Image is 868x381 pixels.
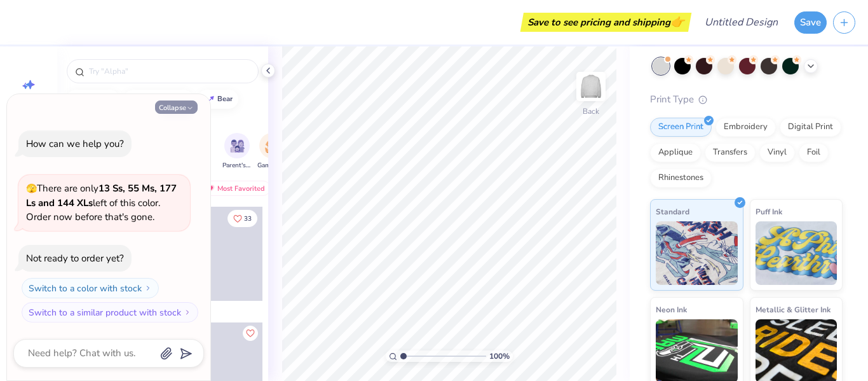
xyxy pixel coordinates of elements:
[199,181,271,196] div: Most Favorited
[799,143,829,162] div: Foil
[650,118,712,137] div: Screen Print
[257,133,287,170] div: filter for Game Day
[26,182,177,223] span: There are only left of this color. Order now before that's gone.
[67,90,119,109] button: football
[198,90,238,109] button: bear
[155,100,198,114] button: Collapse
[222,133,252,170] div: filter for Parent's Weekend
[26,183,37,195] span: 🫣
[257,133,287,170] button: filter button
[26,252,124,265] div: Not ready to order yet?
[489,350,510,362] span: 100 %
[756,221,837,285] img: Puff Ink
[780,118,841,137] div: Digital Print
[26,137,124,150] div: How can we help you?
[656,221,738,285] img: Standard
[244,216,252,222] span: 33
[230,139,245,153] img: Parent's Weekend Image
[222,133,252,170] button: filter button
[794,11,827,34] button: Save
[715,118,776,137] div: Embroidery
[222,161,252,170] span: Parent's Weekend
[583,106,599,117] div: Back
[88,65,250,78] input: Try "Alpha"
[22,302,198,322] button: Switch to a similar product with stock
[22,278,159,298] button: Switch to a color with stock
[705,143,756,162] div: Transfers
[257,161,287,170] span: Game Day
[217,95,233,102] div: bear
[144,284,152,292] img: Switch to a color with stock
[756,205,782,218] span: Puff Ink
[524,13,688,32] div: Save to see pricing and shipping
[650,143,701,162] div: Applique
[578,74,604,99] img: Back
[650,92,843,107] div: Print Type
[227,210,257,227] button: Like
[656,205,689,218] span: Standard
[124,90,193,109] button: homecoming
[656,303,687,316] span: Neon Ink
[695,10,788,35] input: Untitled Design
[759,143,795,162] div: Vinyl
[184,308,191,316] img: Switch to a similar product with stock
[243,326,258,341] button: Like
[265,139,280,153] img: Game Day Image
[670,14,684,29] span: 👉
[650,169,712,188] div: Rhinestones
[756,303,831,316] span: Metallic & Glitter Ink
[26,182,177,209] strong: 13 Ss, 55 Ms, 177 Ls and 144 XLs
